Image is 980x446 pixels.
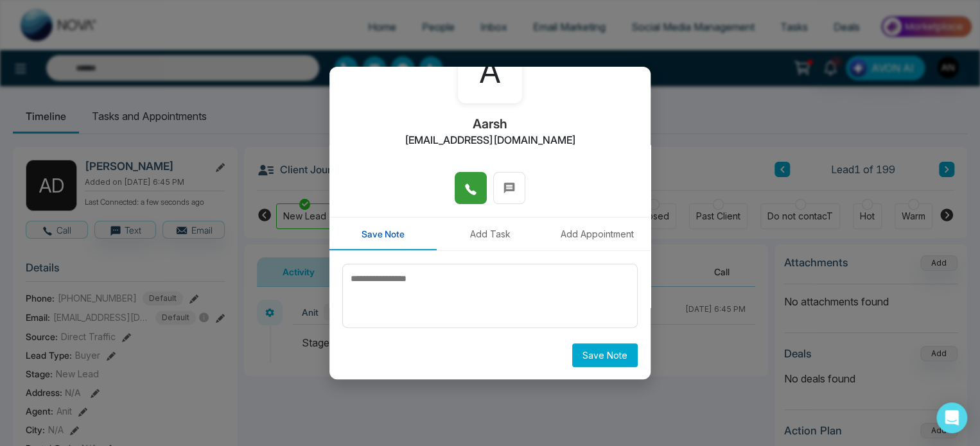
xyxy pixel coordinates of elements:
button: Add Appointment [543,218,651,250]
button: Save Note [329,218,437,250]
button: Add Task [437,218,544,250]
button: Save Note [572,343,638,367]
span: A [480,47,500,96]
h2: Aarsh [473,116,507,132]
div: Open Intercom Messenger [936,402,967,433]
h2: [EMAIL_ADDRESS][DOMAIN_NAME] [405,134,576,146]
